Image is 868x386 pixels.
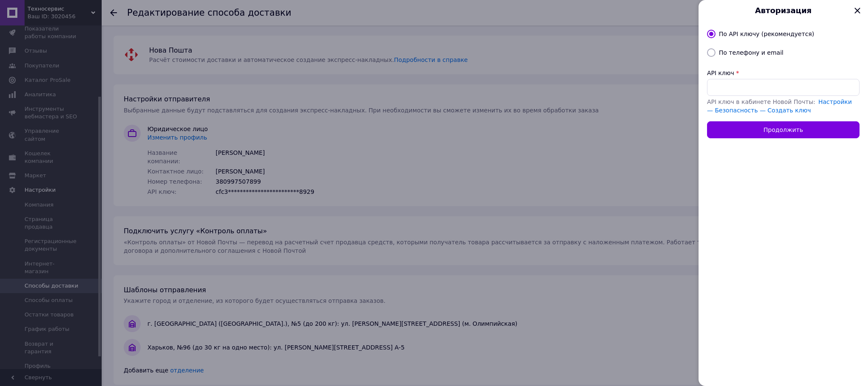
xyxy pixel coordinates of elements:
label: API ключ [707,70,734,76]
span: API ключ в кабинете Новой Почты: [707,98,815,105]
label: По телефону и email [719,49,783,56]
span: Авторизация [716,5,850,16]
label: По API ключу (рекомендуется) [719,31,814,37]
button: Продолжить [707,121,860,138]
